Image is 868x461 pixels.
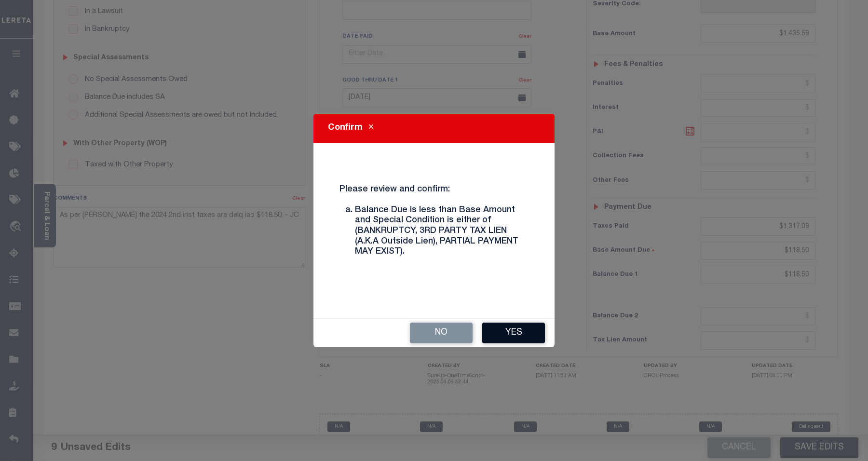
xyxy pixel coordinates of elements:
[332,185,536,265] h4: Please review and confirm:
[410,323,473,343] button: No
[482,323,545,343] button: Yes
[355,205,529,258] li: Balance Due is less than Base Amount and Special Condition is either of (BANKRUPTCY, 3RD PARTY TA...
[363,122,380,134] button: Close
[328,122,363,135] h5: Confirm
